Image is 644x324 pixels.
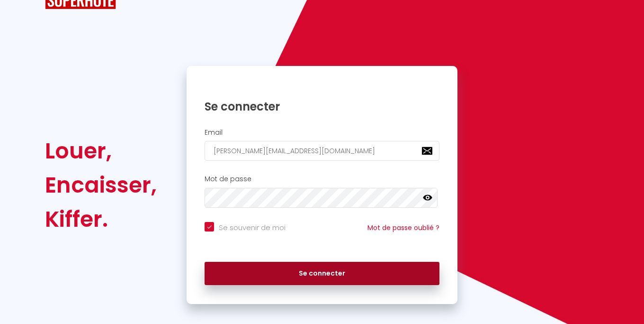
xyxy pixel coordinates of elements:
[205,99,439,114] h1: Se connecter
[205,175,439,183] h2: Mot de passe
[45,168,157,202] div: Encaisser,
[367,223,439,232] a: Mot de passe oublié ?
[45,202,157,236] div: Kiffer.
[205,129,439,137] h2: Email
[45,134,157,168] div: Louer,
[8,4,36,32] button: Ouvrir le widget de chat LiveChat
[205,262,439,286] button: Se connecter
[205,141,439,161] input: Ton Email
